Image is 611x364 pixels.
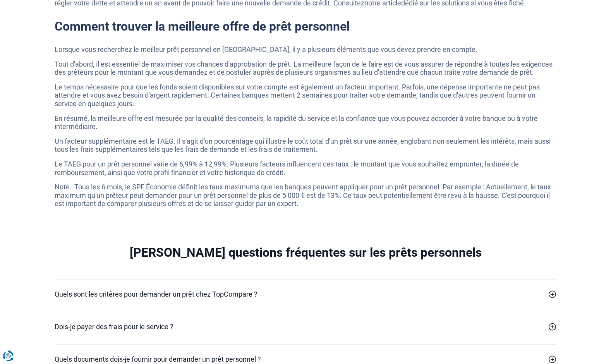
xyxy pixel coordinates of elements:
a: Dois-je payer des frais pour le service ? [55,321,556,332]
p: Un facteur supplémentaire est le TAEG. Il s'agit d'un pourcentage qui illustre le coût total d'un... [55,137,556,154]
p: Le temps nécessaire pour que les fonds soient disponibles sur votre compte est également un facte... [55,83,556,108]
p: Note : Tous les 6 mois, le SPF Économie définit les taux maximums que les banques peuvent appliqu... [55,183,556,208]
a: Quels sont les critères pour demander un prêt chez TopCompare ? [55,289,556,299]
h2: Quels sont les critères pour demander un prêt chez TopCompare ? [55,289,257,299]
h2: Dois-je payer des frais pour le service ? [55,321,173,332]
p: Tout d'abord, il est essentiel de maximiser vos chances d'approbation de prêt. La meilleure façon... [55,60,556,77]
p: En résumé, la meilleure offre est mesurée par la qualité des conseils, la rapidité du service et ... [55,114,556,131]
h2: Comment trouver la meilleure offre de prêt personnel [55,19,556,34]
h2: [PERSON_NAME] questions fréquentes sur les prêts personnels [55,245,556,260]
p: Le TAEG pour un prêt personnel varie de 6,99% à 12,99%. Plusieurs facteurs influencent ces taux :... [55,160,556,177]
p: Lorsque vous recherchez le meilleur prêt personnel en [GEOGRAPHIC_DATA], il y a plusieurs élément... [55,45,556,54]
